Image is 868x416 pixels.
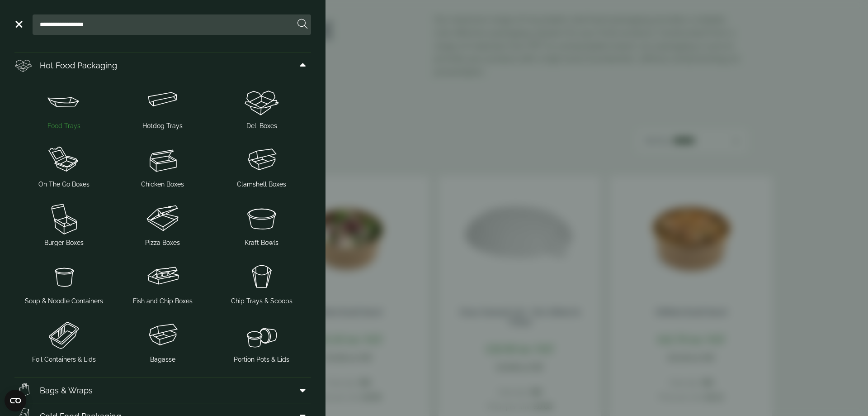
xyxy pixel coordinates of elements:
a: Burger Boxes [18,198,110,249]
span: Chip Trays & Scoops [231,296,292,306]
span: Portion Pots & Lids [234,355,289,364]
img: Clamshell_box.svg [117,317,209,353]
span: Bags & Wraps [40,384,93,397]
img: FishNchip_box.svg [117,258,209,295]
img: Deli_box.svg [14,56,33,74]
a: Deli Boxes [216,81,307,133]
img: Chip_tray.svg [216,258,307,295]
img: Clamshell_box.svg [216,142,307,178]
img: Deli_box.svg [216,83,307,120]
span: Fish and Chip Boxes [133,296,193,306]
img: PortionPots.svg [216,317,307,353]
img: SoupNoodle_container.svg [18,258,110,295]
img: Foil_container.svg [18,317,110,353]
a: Hot Food Packaging [14,53,311,78]
img: Food_tray.svg [18,83,110,120]
a: Bags & Wraps [14,378,311,403]
img: OnTheGo_boxes.svg [18,142,110,178]
a: Chip Trays & Scoops [216,257,307,308]
span: Bagasse [150,355,175,364]
span: Soup & Noodle Containers [25,296,103,306]
img: Paper_carriers.svg [14,381,33,399]
span: Pizza Boxes [145,238,180,248]
a: Clamshell Boxes [216,140,307,191]
img: SoupNsalad_bowls.svg [216,200,307,236]
a: Portion Pots & Lids [216,315,307,366]
span: Kraft Bowls [245,238,278,248]
a: On The Go Boxes [18,140,110,191]
span: Foil Containers & Lids [32,355,96,364]
span: Burger Boxes [44,238,84,248]
a: Soup & Noodle Containers [18,257,110,308]
a: Pizza Boxes [117,198,209,249]
a: Chicken Boxes [117,140,209,191]
a: Hotdog Trays [117,81,209,133]
img: Burger_box.svg [18,200,110,236]
span: Clamshell Boxes [237,180,286,189]
button: Open CMP widget [5,390,26,411]
img: Chicken_box-1.svg [117,142,209,178]
a: Kraft Bowls [216,198,307,249]
span: Hotdog Trays [142,121,183,131]
span: On The Go Boxes [38,180,90,189]
span: Hot Food Packaging [40,59,117,72]
a: Bagasse [117,315,209,366]
img: Hotdog_tray.svg [117,83,209,120]
a: Fish and Chip Boxes [117,257,209,308]
a: Foil Containers & Lids [18,315,110,366]
span: Deli Boxes [246,121,277,131]
a: Food Trays [18,81,110,133]
span: Food Trays [47,121,80,131]
span: Chicken Boxes [141,180,184,189]
img: Pizza_boxes.svg [117,200,209,236]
